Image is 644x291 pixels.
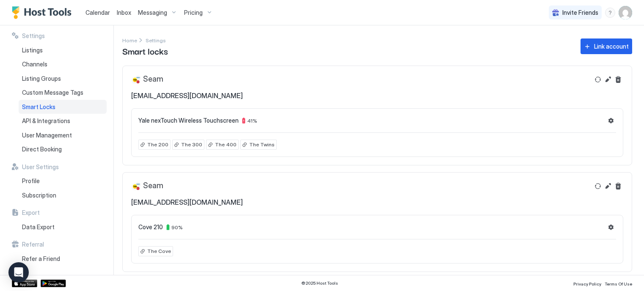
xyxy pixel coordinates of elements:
span: Refer a Friend [22,255,60,263]
a: Channels [19,57,107,71]
a: Settings [146,36,166,44]
a: Custom Message Tags [19,85,107,100]
span: Pricing [184,9,203,16]
span: Direct Booking [22,145,62,153]
div: User profile [619,6,632,19]
span: Referral [22,241,44,248]
button: Settings [606,222,616,232]
span: The Cove [147,247,171,255]
a: Smart Locks [19,100,107,114]
span: Yale nexTouch Wireless Touchscreen [138,117,239,124]
div: Breadcrumb [146,36,166,44]
span: Calendar [85,9,110,16]
span: User Settings [22,163,59,171]
a: Data Export [19,220,107,234]
button: Edit [603,181,613,191]
span: Settings [22,32,45,40]
button: Delete [613,74,623,85]
span: The 400 [215,141,237,148]
span: API & Integrations [22,117,70,125]
span: Cove 210 [138,223,163,231]
span: [EMAIL_ADDRESS][DOMAIN_NAME] [131,198,243,206]
a: Home [122,36,137,44]
span: The 200 [147,141,168,148]
span: 41 % [247,118,257,124]
span: Settings [146,37,166,44]
a: Host Tools Logo [12,6,75,19]
a: Listings [19,43,107,58]
div: Breadcrumb [122,36,137,44]
span: Listing Groups [22,75,61,82]
button: Refresh [593,181,603,191]
span: Data Export [22,223,55,231]
button: Delete [613,181,623,191]
span: Profile [22,177,40,185]
a: Google Play Store [41,280,66,287]
div: Link account [594,42,629,51]
span: Messaging [138,9,167,16]
span: © 2025 Host Tools [301,280,338,286]
button: Settings [606,115,616,126]
span: Inbox [117,9,131,16]
span: Home [122,37,137,44]
span: Invite Friends [562,9,598,16]
button: Edit [603,74,613,85]
a: Inbox [117,8,131,17]
span: 90 % [171,224,183,231]
span: The 300 [181,141,202,148]
button: Refresh [593,74,603,85]
a: Calendar [85,8,110,17]
div: menu [605,8,615,18]
span: The Twins [249,141,275,148]
a: App Store [12,280,37,287]
span: User Management [22,132,72,139]
a: Privacy Policy [573,279,601,288]
span: Custom Message Tags [22,89,83,96]
div: Open Intercom Messenger [8,262,29,283]
a: API & Integrations [19,114,107,128]
a: Refer a Friend [19,252,107,266]
span: Terms Of Use [605,281,632,286]
span: Channels [22,60,47,68]
span: Export [22,209,40,217]
a: User Management [19,128,107,143]
button: Link account [581,38,632,54]
span: Subscription [22,192,56,199]
a: Terms Of Use [605,279,632,288]
a: Listing Groups [19,71,107,86]
span: Listings [22,47,43,54]
a: Subscription [19,188,107,203]
a: Profile [19,174,107,188]
span: Smart Locks [22,103,55,111]
span: Privacy Policy [573,281,601,286]
a: Direct Booking [19,142,107,156]
span: Smart locks [122,44,168,57]
span: [EMAIL_ADDRESS][DOMAIN_NAME] [131,91,243,100]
